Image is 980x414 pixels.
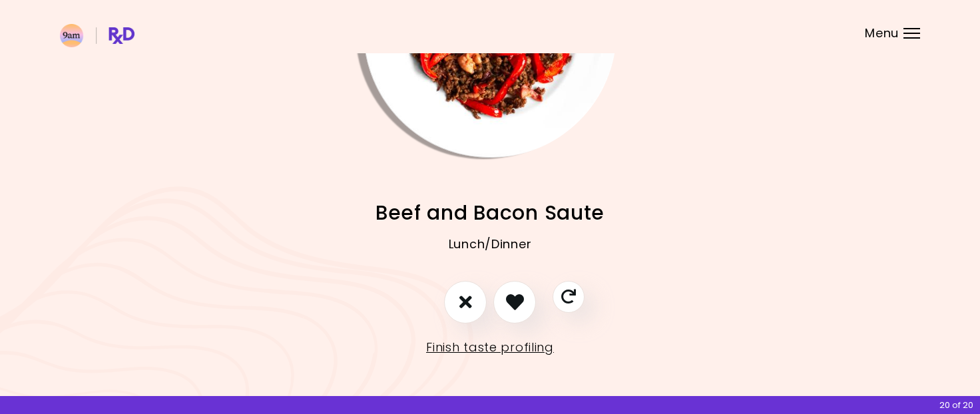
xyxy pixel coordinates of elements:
img: RxDiet [60,24,134,47]
button: Skip [553,281,585,313]
a: Finish taste profiling [426,337,554,358]
span: Beef and Bacon Saute [375,200,605,226]
button: I don't like this recipe [444,281,487,323]
span: Menu [865,27,899,39]
div: Lunch/Dinner [60,228,920,281]
button: I like this recipe [493,281,536,323]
